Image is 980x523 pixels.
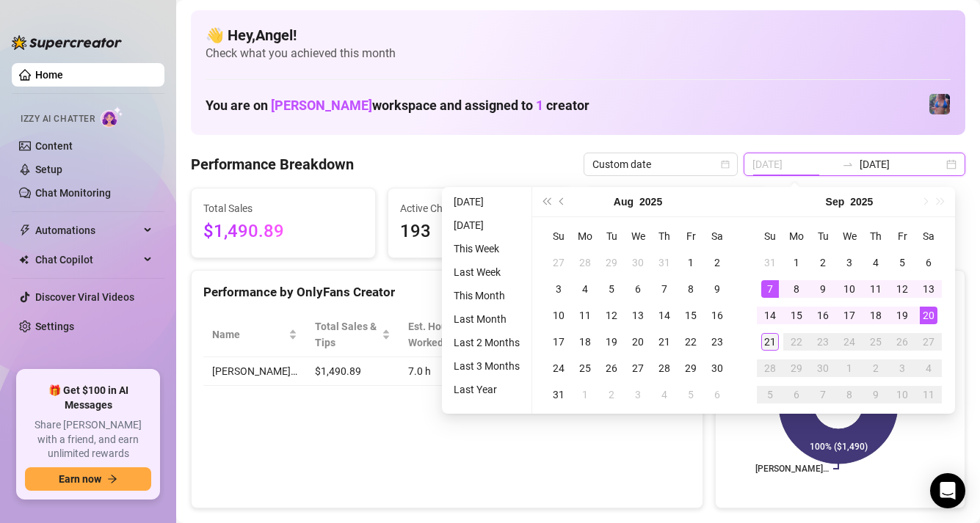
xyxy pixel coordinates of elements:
[761,359,779,377] div: 28
[212,326,286,343] span: Name
[545,381,572,408] td: 2025-08-31
[682,359,700,377] div: 29
[810,329,836,355] td: 2025-09-23
[59,473,101,485] span: Earn now
[810,249,836,276] td: 2025-09-02
[603,254,620,271] div: 29
[678,249,704,276] td: 2025-08-01
[841,333,858,351] div: 24
[576,280,594,298] div: 4
[625,223,651,249] th: We
[863,355,889,381] td: 2025-10-02
[625,249,651,276] td: 2025-07-30
[576,307,594,324] div: 11
[708,280,726,298] div: 9
[603,307,620,324] div: 12
[704,329,730,355] td: 2025-08-23
[598,355,625,381] td: 2025-08-26
[682,307,700,324] div: 15
[867,307,885,324] div: 18
[651,249,678,276] td: 2025-07-31
[625,329,651,355] td: 2025-08-20
[752,156,836,172] input: Start date
[35,140,73,152] a: Content
[863,381,889,408] td: 2025-10-09
[101,106,123,128] img: AI Chatter
[629,333,647,351] div: 20
[545,249,572,276] td: 2025-07-27
[651,355,678,381] td: 2025-08-28
[572,355,598,381] td: 2025-08-25
[678,355,704,381] td: 2025-08-29
[788,333,805,351] div: 22
[603,386,620,403] div: 2
[107,474,117,484] span: arrow-right
[836,249,863,276] td: 2025-09-03
[656,359,673,377] div: 28
[788,386,805,403] div: 6
[930,473,965,508] div: Open Intercom Messenger
[603,280,620,298] div: 5
[757,276,783,302] td: 2025-09-07
[867,254,885,271] div: 4
[860,156,943,172] input: End date
[191,154,354,175] h4: Performance Breakdown
[783,355,810,381] td: 2025-09-29
[545,276,572,302] td: 2025-08-03
[836,223,863,249] th: We
[889,223,915,249] th: Fr
[841,307,858,324] div: 17
[920,359,937,377] div: 4
[757,329,783,355] td: 2025-09-21
[682,254,700,271] div: 1
[814,307,832,324] div: 16
[708,333,726,351] div: 23
[629,254,647,271] div: 30
[783,276,810,302] td: 2025-09-08
[603,359,620,377] div: 26
[920,386,937,403] div: 11
[598,302,625,329] td: 2025-08-12
[783,249,810,276] td: 2025-09-01
[867,359,885,377] div: 2
[598,329,625,355] td: 2025-08-19
[915,276,942,302] td: 2025-09-13
[783,381,810,408] td: 2025-10-06
[841,254,858,271] div: 3
[448,263,526,281] li: Last Week
[35,291,134,303] a: Discover Viral Videos
[783,223,810,249] th: Mo
[203,200,363,216] span: Total Sales
[929,94,950,114] img: Jaylie
[656,307,673,324] div: 14
[576,386,594,403] div: 1
[704,223,730,249] th: Sa
[656,254,673,271] div: 31
[206,98,589,114] h1: You are on workspace and assigned to creator
[889,302,915,329] td: 2025-09-19
[448,287,526,304] li: This Month
[889,249,915,276] td: 2025-09-05
[836,355,863,381] td: 2025-10-01
[682,386,700,403] div: 5
[448,357,526,375] li: Last 3 Months
[572,276,598,302] td: 2025-08-04
[863,223,889,249] th: Th
[704,381,730,408] td: 2025-09-06
[306,357,399,386] td: $1,490.89
[35,164,62,175] a: Setup
[306,312,399,357] th: Total Sales & Tips
[545,223,572,249] th: Su
[572,223,598,249] th: Mo
[915,329,942,355] td: 2025-09-27
[19,255,29,265] img: Chat Copilot
[550,359,567,377] div: 24
[841,386,858,403] div: 8
[536,98,543,113] span: 1
[757,249,783,276] td: 2025-08-31
[25,467,151,491] button: Earn nowarrow-right
[708,359,726,377] div: 30
[550,386,567,403] div: 31
[788,359,805,377] div: 29
[203,218,363,246] span: $1,490.89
